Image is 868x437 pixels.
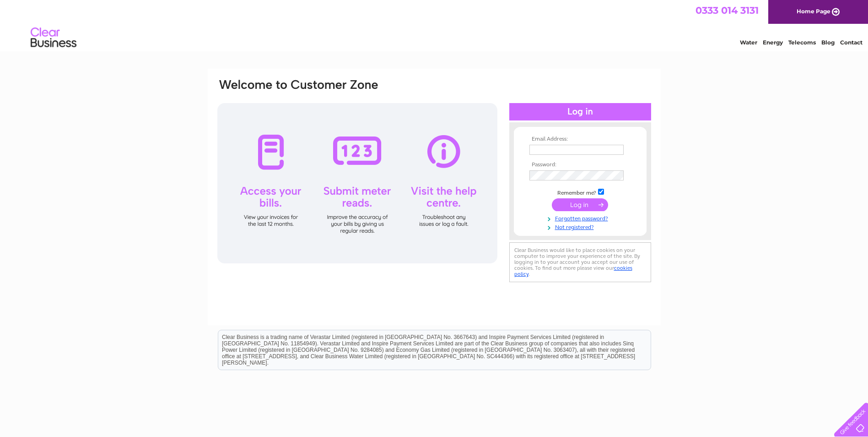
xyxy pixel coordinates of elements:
[218,5,651,44] div: Clear Business is a trading name of Verastar Limited (registered in [GEOGRAPHIC_DATA] No. 3667643...
[514,265,632,277] a: cookies policy
[527,187,633,197] td: Remember me?
[695,5,759,16] a: 0333 014 3131
[821,39,835,46] a: Blog
[529,222,633,231] a: Not registered?
[529,213,633,222] a: Forgotten password?
[30,24,77,52] img: logo.png
[552,198,608,211] input: Submit
[509,242,651,282] div: Clear Business would like to place cookies on your computer to improve your experience of the sit...
[840,39,863,46] a: Contact
[788,39,816,46] a: Telecoms
[740,39,757,46] a: Water
[763,39,783,46] a: Energy
[527,162,633,168] th: Password:
[527,136,633,142] th: Email Address:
